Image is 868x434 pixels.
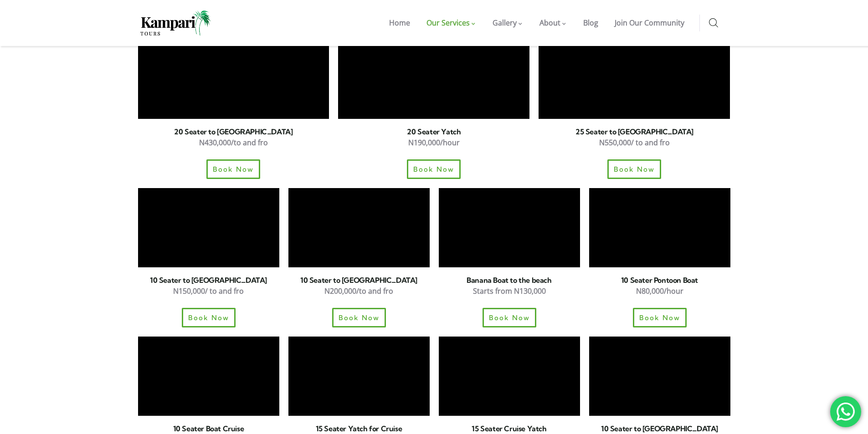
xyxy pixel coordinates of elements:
div: 'Get [830,396,861,427]
a: Book Now [633,308,687,327]
iframe: 15 seater boat [589,337,730,416]
img: Home [140,10,211,36]
span: Book Now [339,314,380,321]
h6: 20 Seater Yatch [338,128,529,135]
span: Book Now [489,314,530,321]
span: Book Now [213,166,254,173]
iframe: 25 seater boat [539,11,730,119]
span: Book Now [639,314,680,321]
iframe: pontoon boat [589,188,730,267]
h6: 10 Seater to [GEOGRAPHIC_DATA] [288,276,430,284]
span: Our Services [426,18,470,28]
a: Book Now [407,159,461,179]
p: N190,000/hour [338,136,529,149]
p: N200,000/to and fro [288,285,430,298]
iframe: 20 seater yatch [338,11,529,119]
span: Home [389,18,410,28]
span: Gallery [493,18,517,28]
span: Book Now [413,166,454,173]
h6: 10 Seater Pontoon Boat [589,276,730,284]
h6: 10 Seater Boat Cruise [138,425,279,432]
a: Book Now [483,308,536,327]
iframe: 10 seater yatch [138,337,279,416]
p: N430,000/to and fro [138,136,329,149]
h6: 20 Seater to [GEOGRAPHIC_DATA] [138,128,329,135]
a: Book Now [332,308,386,327]
h6: 10 Seater to [GEOGRAPHIC_DATA]​ [138,276,279,284]
span: Blog [583,18,598,28]
iframe: I found this spacious 20 seater boat in lekki for boat cruise and beach waka [138,11,329,119]
p: Starts from N130,000 [439,285,580,298]
span: Join Our Community [615,18,684,28]
iframe: 10 seater boat [138,188,279,267]
a: 15 Seater Cruise Yatch [472,424,546,433]
p: N550,000/ to and fro [539,136,730,149]
iframe: Banana boats in Lagos to tarkwa bay, Ilashe beach house, Badagry and Benin republic. [439,188,580,267]
a: Book Now [607,159,661,179]
h6: 25 Seater to [GEOGRAPHIC_DATA] [539,128,730,135]
iframe: 15 seater groove yatch cruise [288,337,430,416]
span: Book Now [188,314,229,321]
span: Book Now [614,166,655,173]
a: Book Now [206,159,260,179]
span: About [539,18,560,28]
p: N80,000/hour [589,285,730,298]
h6: 10 Seater to [GEOGRAPHIC_DATA] [589,425,730,432]
iframe: 15 seater yatch- 2 hours minimum [439,337,580,416]
iframe: I took a boat ride to light house beach house at Tarkwa bay [288,188,430,267]
h6: 15 Seater Yatch for Cruise [288,425,430,432]
h6: Banana Boat to the beach [439,276,580,284]
p: N150,000/ to and fro [138,285,279,298]
a: Book Now [182,308,236,327]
